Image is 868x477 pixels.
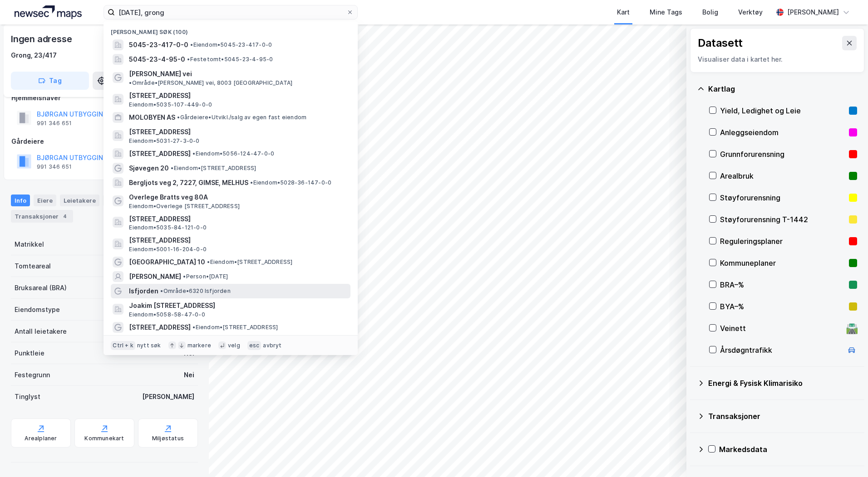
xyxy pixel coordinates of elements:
[129,235,347,246] span: [STREET_ADDRESS]
[129,79,132,86] span: •
[183,273,228,280] span: Person • [DATE]
[129,246,207,253] span: Eiendom • 5001-16-204-0-0
[129,137,199,145] span: Eiendom • 5031-27-3-0-0
[698,36,743,50] div: Datasett
[207,258,292,266] span: Eiendom • [STREET_ADDRESS]
[11,32,74,46] div: Ingen adresse
[15,261,51,272] div: Tomteareal
[192,324,195,331] span: •
[137,341,161,349] div: nytt søk
[192,150,195,157] span: •
[720,258,845,268] div: Kommuneplaner
[103,195,137,206] div: Datasett
[15,282,67,293] div: Bruksareal (BRA)
[129,311,205,318] span: Eiendom • 5058-58-47-0-0
[60,212,69,221] div: 4
[720,345,843,355] div: Årsdøgntrafikk
[720,214,845,225] div: Støyforurensning T-1442
[250,179,331,186] span: Eiendom • 5028-36-147-0-0
[184,370,194,380] div: Nei
[187,56,190,63] span: •
[719,444,857,455] div: Markedsdata
[11,195,30,206] div: Info
[15,348,44,359] div: Punktleie
[142,391,194,402] div: [PERSON_NAME]
[129,39,188,50] span: 5045-23-417-0-0
[702,7,718,18] div: Bolig
[192,324,278,331] span: Eiendom • [STREET_ADDRESS]
[15,5,82,19] img: logo.a4113a55bc3d86da70a041830d287a7e.svg
[617,7,630,18] div: Kart
[720,192,845,203] div: Støyforurensning
[720,149,845,160] div: Grunnforurensning
[650,7,682,18] div: Mine Tags
[111,341,135,350] div: Ctrl + k
[190,41,193,48] span: •
[263,341,281,349] div: avbryt
[15,239,44,250] div: Matrikkel
[60,195,99,206] div: Leietakere
[190,41,272,49] span: Eiendom • 5045-23-417-0-0
[129,112,175,123] span: MOLOBYEN AS
[720,301,845,312] div: BYA–%
[129,101,212,108] span: Eiendom • 5035-107-449-0-0
[15,326,67,337] div: Antall leietakere
[250,179,253,186] span: •
[15,391,40,402] div: Tinglyst
[25,435,57,442] div: Arealplaner
[228,341,240,349] div: velg
[823,433,868,477] div: Kontrollprogram for chat
[129,322,191,333] span: [STREET_ADDRESS]
[129,68,192,79] span: [PERSON_NAME] vei
[720,236,845,247] div: Reguleringsplaner
[823,433,868,477] iframe: Chat Widget
[129,148,191,159] span: [STREET_ADDRESS]
[129,127,347,137] span: [STREET_ADDRESS]
[177,114,180,121] span: •
[129,271,181,282] span: [PERSON_NAME]
[129,286,158,297] span: Isfjorden
[171,165,173,171] span: •
[37,163,72,170] div: 991 346 651
[11,92,197,103] div: Hjemmelshaver
[160,287,230,295] span: Område • 6320 Isfjorden
[11,72,89,90] button: Tag
[84,435,124,442] div: Kommunekart
[787,7,839,18] div: [PERSON_NAME]
[34,195,56,206] div: Eiere
[129,177,248,188] span: Bergljots veg 2, 7227, GIMSE, MELHUS
[152,435,184,442] div: Miljøstatus
[11,136,197,147] div: Gårdeiere
[207,258,210,265] span: •
[160,287,163,294] span: •
[11,210,73,223] div: Transaksjoner
[129,54,185,65] span: 5045-23-4-95-0
[129,79,292,87] span: Område • [PERSON_NAME] vei, 8003 [GEOGRAPHIC_DATA]
[129,300,347,311] span: Joakim [STREET_ADDRESS]
[720,105,845,116] div: Yield, Ledighet og Leie
[708,378,857,389] div: Energi & Fysisk Klimarisiko
[720,170,845,181] div: Arealbruk
[129,214,347,224] span: [STREET_ADDRESS]
[708,83,857,94] div: Kartlag
[192,150,274,157] span: Eiendom • 5056-124-47-0-0
[104,21,358,38] div: [PERSON_NAME] søk (100)
[129,163,169,174] span: Sjøvegen 20
[129,90,347,101] span: [STREET_ADDRESS]
[187,341,211,349] div: markere
[37,120,72,127] div: 991 346 651
[720,127,845,138] div: Anleggseiendom
[698,54,857,65] div: Visualiser data i kartet her.
[720,323,843,334] div: Veinett
[115,5,346,19] input: Søk på adresse, matrikkel, gårdeiere, leietakere eller personer
[708,411,857,422] div: Transaksjoner
[720,279,845,290] div: BRA–%
[171,165,256,172] span: Eiendom • [STREET_ADDRESS]
[129,203,240,210] span: Eiendom • Overlege [STREET_ADDRESS]
[11,50,57,61] div: Grong, 23/417
[177,114,306,121] span: Gårdeiere • Utvikl./salg av egen fast eiendom
[129,224,207,231] span: Eiendom • 5035-84-121-0-0
[15,304,60,315] div: Eiendomstype
[129,257,205,268] span: [GEOGRAPHIC_DATA] 10
[187,56,273,63] span: Festetomt • 5045-23-4-95-0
